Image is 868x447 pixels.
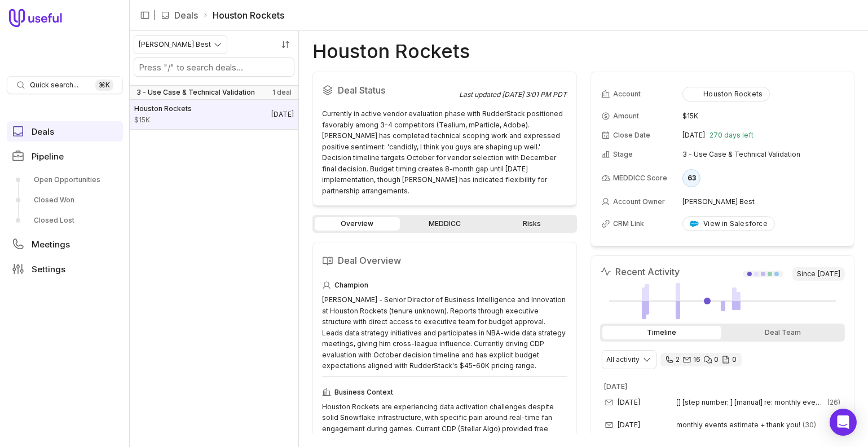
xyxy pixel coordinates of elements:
[322,81,460,99] h2: Deal Status
[710,131,754,140] span: 270 days left
[277,36,294,53] button: Sort by
[32,152,64,161] span: Pipeline
[677,398,826,407] span: [] [step number: ] [manual] re: monthly events estimate + thank you!
[690,90,763,99] div: Houston Rockets
[7,234,123,254] a: Meetings
[682,216,775,231] a: View in Salesforce
[30,81,78,90] span: Quick search...
[315,217,400,231] a: Overview
[134,104,192,113] span: Houston Rockets
[322,278,567,292] div: Champion
[32,265,65,273] span: Settings
[322,251,567,269] h2: Deal Overview
[803,421,817,430] span: 30 emails in thread
[130,100,298,129] a: Houston Rockets$15K[DATE]
[32,240,70,249] span: Meetings
[682,131,705,140] time: [DATE]
[682,169,700,187] div: 63
[271,110,294,119] time: Deal Close Date
[618,398,641,407] time: [DATE]
[136,88,255,97] span: 3 - Use Case & Technical Validation
[272,88,292,97] span: 1 deal
[7,191,123,209] a: Closed Won
[677,421,801,430] span: monthly events estimate + thank you!
[682,193,844,211] td: [PERSON_NAME] Best
[600,265,680,278] h2: Recent Activity
[136,7,153,24] button: Collapse sidebar
[7,146,123,166] a: Pipeline
[724,326,843,339] div: Deal Team
[402,217,487,231] a: MEDDICC
[614,112,640,121] span: Amount
[153,8,156,22] span: |
[7,121,123,141] a: Deals
[130,31,299,447] nav: Deals
[322,294,567,371] div: [PERSON_NAME] - Senior Director of Business Intelligence and Innovation at Houston Rockets (tenur...
[605,382,628,391] time: [DATE]
[827,398,840,407] span: 26 emails in thread
[32,127,54,136] span: Deals
[614,174,668,183] span: MEDDICC Score
[682,87,770,101] button: Houston Rockets
[792,267,845,281] span: Since
[682,107,844,125] td: $15K
[460,90,567,99] div: Last updated
[614,150,633,159] span: Stage
[614,131,651,140] span: Close Date
[614,197,666,206] span: Account Owner
[7,171,123,229] div: Pipeline submenu
[95,79,113,91] kbd: ⌘ K
[7,211,123,229] a: Closed Lost
[690,219,768,228] div: View in Salesforce
[322,386,567,399] div: Business Context
[312,45,470,58] h1: Houston Rockets
[682,145,844,163] td: 3 - Use Case & Technical Validation
[602,326,721,339] div: Timeline
[7,171,123,189] a: Open Opportunities
[614,90,641,99] span: Account
[490,217,575,231] a: Risks
[614,219,645,228] span: CRM Link
[503,90,567,99] time: [DATE] 3:01 PM PDT
[174,8,198,22] a: Deals
[830,409,857,436] div: Open Intercom Messenger
[660,353,742,366] div: 2 calls and 16 email threads
[618,421,641,430] time: [DATE]
[322,108,567,196] div: Currently in active vendor evaluation phase with RudderStack positioned favorably among 3-4 compe...
[818,269,840,278] time: [DATE]
[134,58,294,76] input: Search deals by name
[202,8,284,22] li: Houston Rockets
[7,259,123,279] a: Settings
[134,116,192,125] span: Amount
